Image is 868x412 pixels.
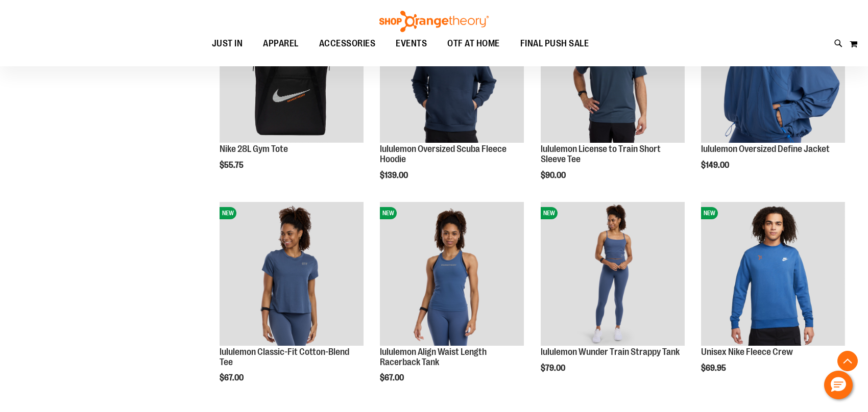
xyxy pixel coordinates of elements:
a: lululemon Classic-Fit Cotton-Blend TeeNEW [220,202,364,347]
a: lululemon Wunder Train Strappy TankNEW [541,202,685,347]
div: product [214,197,369,408]
span: $90.00 [541,171,567,180]
span: OTF AT HOME [447,32,500,55]
div: product [696,197,850,399]
span: $69.95 [701,364,728,373]
a: OTF AT HOME [437,32,510,56]
a: Unisex Nike Fleece CrewNEW [701,202,845,347]
span: $67.00 [380,373,405,382]
a: lululemon Classic-Fit Cotton-Blend Tee [220,347,349,367]
span: ACCESSORIES [319,32,376,55]
span: NEW [541,207,558,219]
img: lululemon Align Waist Length Racerback Tank [380,202,524,346]
a: Unisex Nike Fleece Crew [701,347,793,357]
img: lululemon Classic-Fit Cotton-Blend Tee [220,202,364,346]
a: lululemon Align Waist Length Racerback Tank [380,347,487,367]
span: NEW [220,207,236,219]
span: NEW [380,207,397,219]
a: Nike 28L Gym Tote [220,144,288,154]
a: lululemon Align Waist Length Racerback TankNEW [380,202,524,347]
a: lululemon Oversized Scuba Fleece Hoodie [380,144,507,164]
a: lululemon Wunder Train Strappy Tank [541,347,680,357]
img: Unisex Nike Fleece Crew [701,202,845,346]
div: product [536,197,690,399]
a: FINAL PUSH SALE [510,32,599,56]
a: lululemon License to Train Short Sleeve Tee [541,144,661,164]
img: Shop Orangetheory [378,11,490,32]
span: $55.75 [220,161,245,170]
a: EVENTS [385,32,437,56]
img: lululemon Wunder Train Strappy Tank [541,202,685,346]
span: NEW [701,207,718,219]
span: $139.00 [380,171,409,180]
span: $79.00 [541,364,567,373]
a: JUST IN [202,32,253,55]
span: EVENTS [396,32,427,55]
a: lululemon Oversized Define Jacket [701,144,830,154]
span: APPAREL [263,32,299,55]
button: Hello, have a question? Let’s chat. [824,371,853,399]
span: JUST IN [212,32,243,55]
span: FINAL PUSH SALE [520,32,589,55]
span: $67.00 [220,373,245,382]
div: product [375,197,529,408]
a: ACCESSORIES [309,32,386,56]
span: $149.00 [701,161,731,170]
button: Back To Top [837,351,858,371]
a: APPAREL [253,32,309,56]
